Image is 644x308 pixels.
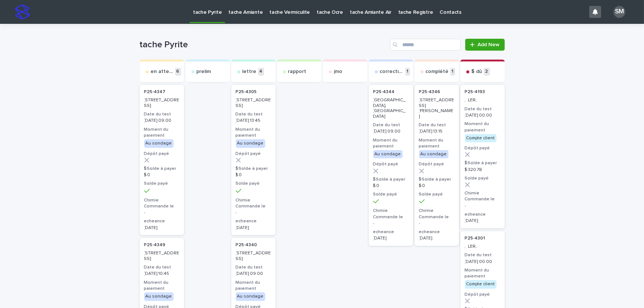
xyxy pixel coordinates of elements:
h3: echeance [236,218,271,224]
p: 4 [258,68,264,76]
p: $ dû [472,69,482,75]
p: [STREET_ADDRESS][PERSON_NAME] [419,98,454,119]
p: [DATE] [419,236,454,241]
h3: Dépôt payé [236,151,271,157]
h3: Moment du paiement [419,137,454,149]
h3: Date du test [236,111,271,117]
h3: echeance [465,212,500,217]
p: [DATE] 00:00 [465,113,500,118]
h3: Chimie Commande le [144,197,180,209]
h3: $Solde à payer [236,166,271,172]
h3: Date du test [465,252,500,258]
h3: Dépôt payé [465,145,500,151]
p: [DATE] 13:15 [419,129,454,134]
p: P25-4347 [144,89,166,95]
p: $ 320.78 [465,167,500,172]
p: [GEOGRAPHIC_DATA], [GEOGRAPHIC_DATA] [373,98,409,119]
p: [STREET_ADDRESS] [236,251,271,261]
div: Au sondage [373,150,403,158]
div: Au sondage [144,139,174,147]
p: $ 0 [419,183,454,188]
h3: Chimie Commande le [373,208,409,220]
p: lettre [242,69,257,75]
h3: Solde payé [236,181,271,187]
h3: Moment du paiement [236,127,271,139]
p: P25-4344 [373,89,395,95]
p: - [236,210,271,215]
a: P25-4305 [STREET_ADDRESS]Date du test[DATE] 13:45Moment du paiementAu sondageDépôt payé$Solde à p... [231,85,276,235]
p: rapport [288,69,307,75]
h3: echeance [373,229,409,235]
div: Au sondage [236,292,265,301]
a: Add New [465,39,504,51]
h3: Dépôt payé [373,161,409,167]
h3: Moment du paiement [144,127,180,139]
p: [DATE] 10:45 [144,271,180,276]
span: Add New [478,42,500,47]
p: P25-4305 [236,89,257,95]
p: [DATE] [373,236,409,241]
h3: $Solde à payer [144,166,180,172]
h3: Solde payé [419,191,454,197]
h3: Solde payé [465,175,500,181]
h3: Moment du paiement [465,267,500,279]
p: en attente [151,69,174,75]
p: [DATE] 09:00 [144,118,180,123]
p: [STREET_ADDRESS] [144,251,180,261]
p: correction exp [380,69,404,75]
p: , LER, [465,244,500,249]
h3: Chimie Commande le [236,197,271,209]
h3: Date du test [373,122,409,128]
p: - [419,221,454,226]
h3: Solde payé [373,191,409,197]
p: P25-4193 [465,89,485,95]
h3: Moment du paiement [373,137,409,149]
p: [DATE] [465,218,500,223]
div: P25-4346 [STREET_ADDRESS][PERSON_NAME]Date du test[DATE] 13:15Moment du paiementAu sondageDépôt p... [415,85,459,246]
p: jmo [334,69,343,75]
div: Au sondage [144,292,174,301]
p: - [373,221,409,226]
h3: Dépôt payé [144,151,180,157]
input: Search [390,39,461,51]
h3: $Solde à payer [373,177,409,182]
p: [STREET_ADDRESS] [236,98,271,108]
h1: tache Pyrite [140,39,387,50]
p: 6 [175,68,181,76]
h3: Date du test [144,264,180,270]
h3: Dépôt payé [419,161,454,167]
p: 1 [450,68,455,76]
a: P25-4347 [STREET_ADDRESS]Date du test[DATE] 09:00Moment du paiementAu sondageDépôt payé$Solde à p... [140,85,184,235]
p: - [144,210,180,215]
h3: Date du test [144,111,180,117]
p: 1 [405,68,410,76]
p: [DATE] [236,225,271,231]
img: stacker-logo-s-only.png [15,4,30,19]
p: [STREET_ADDRESS] [144,98,180,108]
div: Au sondage [236,139,265,147]
h3: Chimie Commande le [465,190,500,202]
p: P25-4340 [236,242,257,248]
div: Au sondage [419,150,448,158]
div: SM [613,6,625,18]
h3: echeance [419,229,454,235]
h3: Date du test [236,264,271,270]
div: P25-4193 , LER,Date du test[DATE] 00:00Moment du paiementCompte clientDépôt payé$Solde à payer$ 3... [460,85,505,228]
h3: Chimie Commande le [419,208,454,220]
h3: Moment du paiement [465,121,500,133]
p: $ 0 [236,172,271,178]
h3: $Solde à payer [419,177,454,182]
p: $ 0 [144,172,180,178]
p: $ 0 [373,183,409,188]
p: [DATE] 00:00 [465,259,500,264]
h3: Date du test [419,122,454,128]
p: prelim [197,69,211,75]
h3: Solde payé [144,181,180,187]
p: [DATE] 09:00 [373,129,409,134]
p: [DATE] 09:00 [236,271,271,276]
h3: Moment du paiement [236,280,271,292]
div: Compte client [465,280,497,288]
